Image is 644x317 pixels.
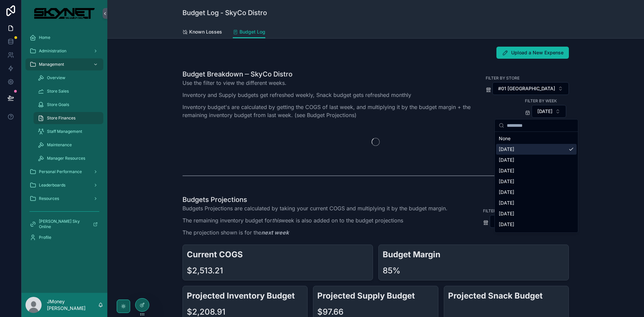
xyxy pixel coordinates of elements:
a: Store Goals [34,99,103,111]
h2: Projected Inventory Budget [187,290,303,301]
span: Profile [39,235,51,240]
div: [DATE] [496,198,577,208]
div: $2,513.21 [187,265,223,276]
span: Leaderboards [39,182,65,188]
span: Budget Log [239,29,265,35]
span: Resources [39,196,59,201]
div: [DATE] [496,219,577,230]
button: Upload a New Expense [496,47,569,59]
span: Home [39,35,50,40]
div: [DATE] [496,176,577,187]
a: Store Finances [34,112,103,124]
span: Known Losses [189,29,222,35]
div: scrollable content [21,27,107,252]
div: [DATE] [496,187,577,198]
a: Leaderboards [25,179,103,191]
a: Management [25,58,103,70]
div: [DATE] [496,208,577,219]
span: Upload a New Expense [511,49,563,56]
label: Filter By Week [525,98,557,104]
a: Overview [34,72,103,84]
span: Store Goals [47,102,69,107]
div: [DATE] [496,165,577,176]
h1: Budget Log - SkyCo Distro [182,8,267,17]
span: #01 [GEOGRAPHIC_DATA] [498,85,555,92]
h1: Budgets Projections [182,195,447,204]
span: Store Finances [47,115,75,121]
span: Management [39,62,64,67]
span: Overview [47,75,65,81]
span: Staff Management [47,129,82,134]
h2: Projected Supply Budget [317,290,434,301]
a: Profile [25,231,103,244]
a: Store Sales [34,85,103,97]
em: this [272,217,281,224]
div: 85% [383,265,400,276]
span: [DATE] [537,108,552,115]
p: The projection shown is for the [182,228,447,236]
span: Administration [39,48,66,54]
div: None [496,133,577,144]
span: Personal Performance [39,169,82,174]
button: Select Button [532,105,566,118]
em: next week [261,229,289,236]
p: Inventory and Supply budgets get refreshed weekly, Snack budget gets refreshed monthly [182,91,480,99]
div: [DATE] [496,230,577,241]
button: Select Button [492,82,569,95]
a: Administration [25,45,103,57]
a: Staff Management [34,125,103,138]
h1: Budget Breakdown ─ SkyCo Distro [182,69,480,79]
a: Budget Log [233,26,265,39]
p: The remaining inventory budget for week is also added on to the budget projections [182,216,447,224]
div: [DATE] [496,144,577,155]
a: Manager Resources [34,152,103,164]
p: Budgets Projections are calculated by taking your current COGS and multiplying it by the budget m... [182,204,447,212]
h2: Projected Snack Budget [448,290,565,301]
a: Resources [25,193,103,205]
img: App logo [34,8,94,19]
p: JMoney [PERSON_NAME] [47,298,98,312]
span: Manager Resources [47,156,85,161]
a: Known Losses [182,26,222,39]
div: Suggestions [495,132,578,232]
h2: Budget Margin [383,249,565,260]
button: Select Button [490,215,566,228]
span: Store Sales [47,89,69,94]
label: Filter By Store [486,75,520,81]
span: [PERSON_NAME] Sky Online [39,219,88,229]
a: Maintenance [34,139,103,151]
span: Maintenance [47,142,72,148]
a: [PERSON_NAME] Sky Online [25,218,103,230]
a: Home [25,32,103,44]
label: Filter By Store [483,208,517,214]
a: Personal Performance [25,166,103,178]
h2: Current COGS [187,249,369,260]
p: Inventory budget's are calculated by getting the COGS of last week, and multiplying it by the bud... [182,103,480,119]
p: Use the filter to view the different weeks. [182,79,480,87]
div: [DATE] [496,155,577,165]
